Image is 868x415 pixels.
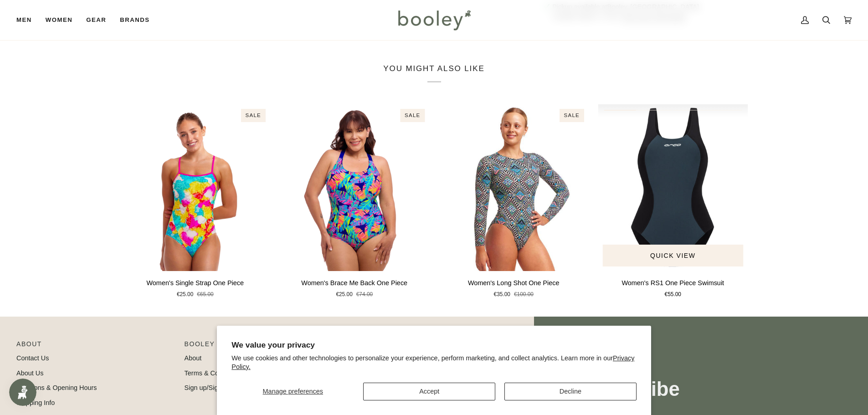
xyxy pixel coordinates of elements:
a: Terms & Conditions [185,369,241,377]
h3: Join the Tribe [550,377,852,402]
a: Privacy Policy. [231,354,634,370]
span: €25.00 [336,291,352,299]
span: €100.00 [514,291,534,299]
p: Women's RS1 One Piece Swimsuit [621,278,724,288]
p: Women's Single Strap One Piece [146,278,244,288]
product-grid-item: Women's RS1 One Piece Swimsuit [598,104,748,299]
product-grid-item-variant: XXS / Black [598,104,748,271]
a: Women's Single Strap One Piece [120,275,271,299]
div: Sale [560,109,584,122]
span: Gear [86,15,106,25]
p: Women's Long Shot One Piece [468,278,560,288]
div: Sale [400,109,425,122]
a: Women's Brace Me Back One Piece [279,275,430,299]
p: We use cookies and other technologies to personalize your experience, perform marketing, and coll... [231,354,637,371]
span: Quick view [650,251,695,261]
span: €65.00 [197,291,213,299]
a: Women's Single Strap One Piece [120,104,271,271]
button: Decline [504,383,637,400]
product-grid-item-variant: 6 / Weave Please [439,104,589,271]
iframe: Button to open loyalty program pop-up [9,379,36,406]
button: Quick view [602,245,744,266]
button: Manage preferences [231,383,354,400]
p: Booley Bonus [185,339,344,354]
span: Women [46,15,72,25]
a: Women's RS1 One Piece Swimsuit [598,275,748,299]
span: Brands [120,15,149,25]
product-grid-item: Women's Long Shot One Piece [439,104,589,299]
span: €35.00 [494,291,510,299]
span: Men [16,15,32,25]
a: Women's Long Shot One Piece [439,275,589,299]
img: Funkita Women's Long Shot One Piece Weave Please - Booley Galway [439,104,589,271]
a: Women's Brace Me Back One Piece [279,104,430,271]
product-grid-item: Women's Single Strap One Piece [120,104,271,299]
a: Women's Long Shot One Piece [439,104,589,271]
span: €25.00 [177,291,193,299]
img: Booley [394,7,474,33]
span: Manage preferences [263,388,323,395]
button: Accept [363,383,495,400]
a: Locations & Opening Hours [16,384,97,391]
a: About Us [16,369,43,377]
product-grid-item: Women's Brace Me Back One Piece [279,104,430,299]
p: Pipeline_Footer Main [16,339,175,354]
p: Women's Brace Me Back One Piece [301,278,407,288]
img: Orca Women's Rs1 One Piece Swimsuit Black - Booley Galway [598,104,748,271]
product-grid-item-variant: 8 / Cloudy Colours [120,104,271,271]
a: Women's RS1 One Piece Swimsuit [598,104,748,271]
a: Sign up/Sign in [185,384,229,391]
div: Sale [241,109,266,122]
product-grid-item-variant: 10 / Leaving Today [279,104,430,271]
a: Contact Us [16,354,49,362]
span: €55.00 [665,291,681,299]
h2: You might also like [120,64,748,82]
h2: We value your privacy [231,340,637,350]
span: €74.00 [356,291,373,299]
a: About [185,354,202,362]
